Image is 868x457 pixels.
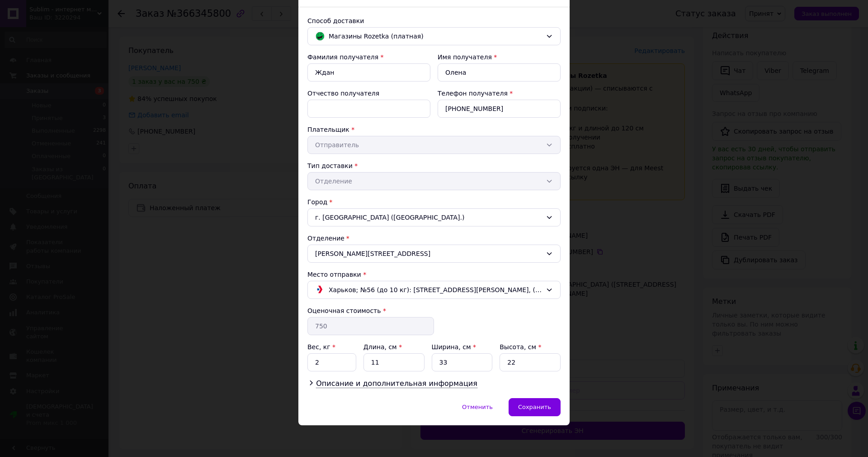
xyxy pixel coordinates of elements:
div: Место отправки [307,270,561,279]
div: Плательщик [307,125,561,134]
label: Отчество получателя [307,90,379,97]
div: Отделение [307,234,561,243]
div: Тип доставки [307,161,561,170]
label: Вес, кг [307,343,335,351]
label: Телефон получателя [438,90,508,97]
label: Оценочная стоимость [307,307,381,314]
span: Сохранить [518,404,551,410]
span: Харьков; №56 (до 10 кг): [STREET_ADDRESS][PERSON_NAME], (Магазин 105 Карусель 0679549512) [329,285,542,295]
label: Ширина, см [432,343,476,351]
div: г. [GEOGRAPHIC_DATA] ([GEOGRAPHIC_DATA].) [307,208,561,226]
span: Описание и дополнительная информация [316,379,477,388]
div: Город [307,197,561,207]
div: Способ доставки [307,16,561,25]
label: Высота, см [500,343,541,351]
label: Длина, см [363,343,402,351]
label: Фамилия получателя [307,53,378,61]
label: Имя получателя [438,53,492,61]
span: Магазины Rozetka (платная) [329,31,542,41]
div: [PERSON_NAME][STREET_ADDRESS] [307,245,561,263]
input: +380 [438,100,561,118]
span: Отменить [462,404,493,410]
